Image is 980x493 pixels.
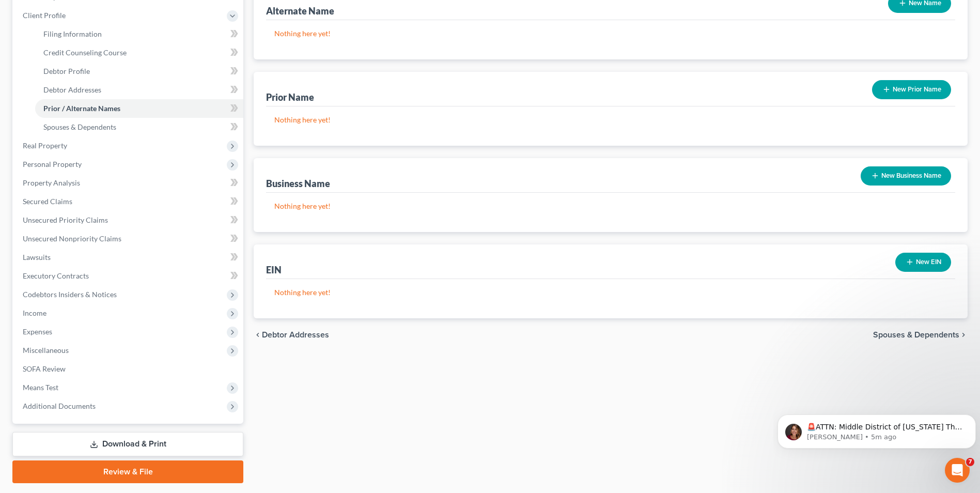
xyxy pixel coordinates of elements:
a: Debtor Profile [35,62,243,81]
span: Secured Claims [23,197,72,206]
iframe: Intercom live chat [945,458,970,483]
div: Business Name [266,177,330,190]
a: Property Analysis [14,174,243,192]
span: Filing Information [43,29,102,38]
a: Debtor Addresses [35,81,243,99]
a: Review & File [12,460,243,483]
span: Income [23,309,46,317]
a: Lawsuits [14,248,243,267]
span: Spouses & Dependents [43,122,116,131]
button: Spouses & Dependents chevron_right [873,331,968,339]
span: Personal Property [23,160,82,168]
p: Nothing here yet! [274,115,947,125]
a: Filing Information [35,25,243,43]
button: New Business Name [861,166,951,186]
a: Unsecured Priority Claims [14,211,243,229]
p: Nothing here yet! [274,201,947,211]
button: New EIN [895,253,951,272]
i: chevron_left [254,331,262,339]
button: New Prior Name [872,80,951,99]
span: Codebtors Insiders & Notices [23,290,117,299]
div: Alternate Name [266,5,334,17]
a: Unsecured Nonpriority Claims [14,229,243,248]
span: Debtor Addresses [43,85,101,94]
span: Debtor Profile [43,67,90,75]
a: Executory Contracts [14,267,243,285]
a: SOFA Review [14,360,243,378]
a: Spouses & Dependents [35,118,243,136]
span: SOFA Review [23,364,66,373]
span: Spouses & Dependents [873,331,959,339]
span: 7 [966,458,974,466]
a: Prior / Alternate Names [35,99,243,118]
span: Lawsuits [23,253,51,261]
span: Prior / Alternate Names [43,104,120,113]
a: Secured Claims [14,192,243,211]
span: Additional Documents [23,402,96,410]
span: Property Analysis [23,178,80,187]
p: Nothing here yet! [274,287,947,298]
span: Miscellaneous [23,346,69,355]
span: Credit Counseling Course [43,48,127,57]
a: Download & Print [12,432,243,456]
span: Real Property [23,141,67,150]
a: Credit Counseling Course [35,43,243,62]
span: Client Profile [23,11,66,20]
div: EIN [266,264,282,276]
span: Unsecured Priority Claims [23,215,108,224]
p: Nothing here yet! [274,28,947,39]
i: chevron_right [959,331,968,339]
iframe: Intercom notifications message [773,393,980,465]
span: Executory Contracts [23,271,89,280]
div: Prior Name [266,91,314,103]
span: Unsecured Nonpriority Claims [23,234,121,243]
span: Debtor Addresses [262,331,329,339]
span: Expenses [23,327,52,336]
span: Means Test [23,383,58,392]
button: chevron_left Debtor Addresses [254,331,329,339]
